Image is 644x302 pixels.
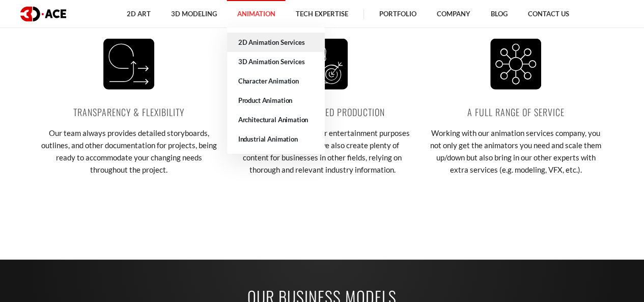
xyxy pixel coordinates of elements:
[427,105,605,119] p: A full range of service
[227,110,325,129] a: Architectural Animation
[233,105,411,119] p: Industry-tailored production
[227,52,325,71] a: 3D Animation Services
[490,39,541,90] img: icon
[227,129,325,149] a: Industrial Animation
[40,127,218,176] p: Our team always provides detailed storyboards, outlines, and other documentation for projects, be...
[227,71,325,91] a: Character Animation
[297,39,348,90] img: icon
[427,127,605,176] p: Working with our animation services company, you not only get the animators you need and scale th...
[227,91,325,110] a: Product Animation
[227,33,325,52] a: 2D Animation Services
[103,39,154,90] img: icon
[20,7,66,21] img: logo dark
[40,105,218,119] p: Transparency & Flexibility
[233,127,411,176] p: Besides animation made for entertainment purposes (games, AR/VR apps), we also create plenty of c...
